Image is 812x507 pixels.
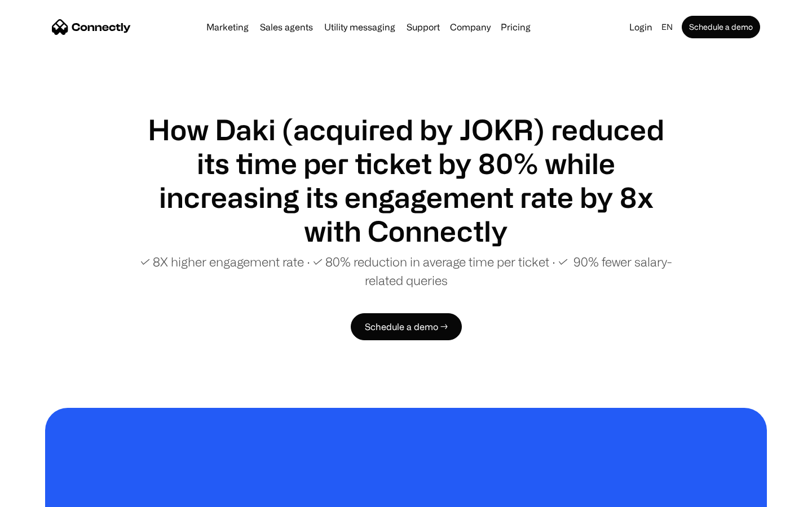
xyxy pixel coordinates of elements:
[23,487,68,503] ul: Language list
[447,19,494,35] div: Company
[450,19,491,35] div: Company
[135,113,677,248] h1: How Daki (acquired by JOKR) reduced its time per ticket by 80% while increasing its engagement ra...
[202,23,253,32] a: Marketing
[682,16,760,38] a: Schedule a demo
[255,23,317,32] a: Sales agents
[657,19,679,35] div: en
[496,23,535,32] a: Pricing
[351,313,462,340] a: Schedule a demo →
[320,23,400,32] a: Utility messaging
[52,19,131,35] a: home
[135,252,677,290] p: ✓ 8X higher engagement rate ∙ ✓ 80% reduction in average time per ticket ∙ ✓ 90% fewer salary-rel...
[661,19,673,35] div: en
[402,23,444,32] a: Support
[625,19,657,35] a: Login
[11,486,68,503] aside: Language selected: English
